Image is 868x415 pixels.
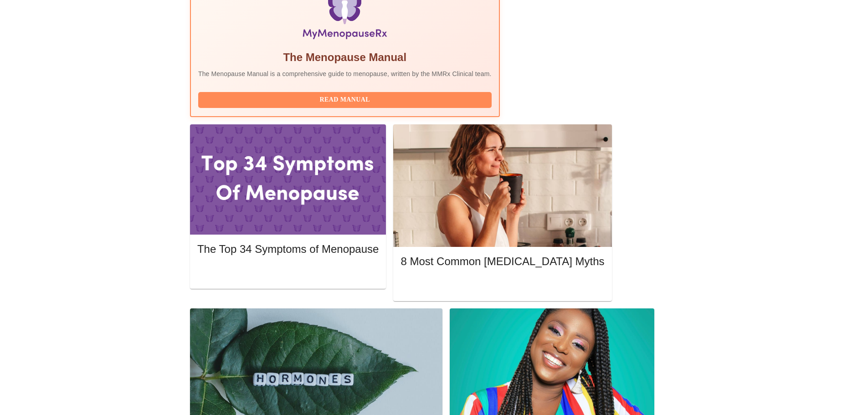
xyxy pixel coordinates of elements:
a: Read Manual [198,95,494,103]
span: Read More [410,280,595,291]
h5: The Menopause Manual [198,50,492,65]
a: Read More [197,268,381,276]
button: Read More [401,277,604,293]
button: Read Manual [198,92,492,108]
h5: The Top 34 Symptoms of Menopause [197,242,379,256]
span: Read Manual [207,94,483,106]
span: Read More [206,267,370,278]
a: Read More [401,281,606,288]
button: Read More [197,265,379,281]
h5: 8 Most Common [MEDICAL_DATA] Myths [401,254,604,269]
p: The Menopause Manual is a comprehensive guide to menopause, written by the MMRx Clinical team. [198,69,492,78]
